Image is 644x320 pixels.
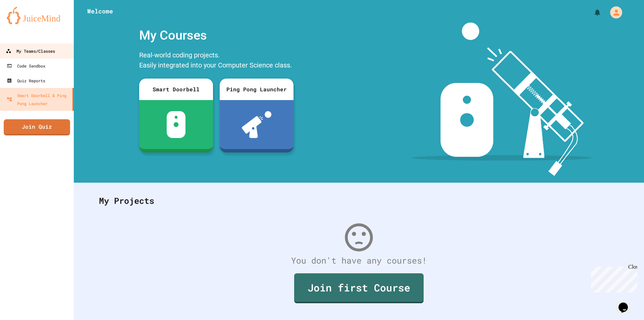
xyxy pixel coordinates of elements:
[136,48,297,74] div: Real-world coding projects. Easily integrated into your Computer Science class.
[242,111,272,138] img: ppl-with-ball.png
[7,91,70,107] div: Smart Doorbell & Ping Pong Launcher
[136,22,297,48] div: My Courses
[588,264,637,292] iframe: chat widget
[3,3,46,43] div: Chat with us now!Close
[4,119,70,135] a: Join Quiz
[6,47,55,55] div: My Teams/Classes
[92,188,626,214] div: My Projects
[603,5,624,20] div: My Account
[294,273,424,303] a: Join first Course
[616,293,637,313] iframe: chat widget
[139,79,213,100] div: Smart Doorbell
[581,7,603,18] div: My Notifications
[7,62,45,70] div: Code Sandbox
[220,79,293,100] div: Ping Pong Launcher
[7,77,45,85] div: Quiz Reports
[7,7,67,24] img: logo-orange.svg
[412,22,591,176] img: banner-image-my-projects.png
[92,254,626,267] div: You don't have any courses!
[167,111,186,138] img: sdb-white.svg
